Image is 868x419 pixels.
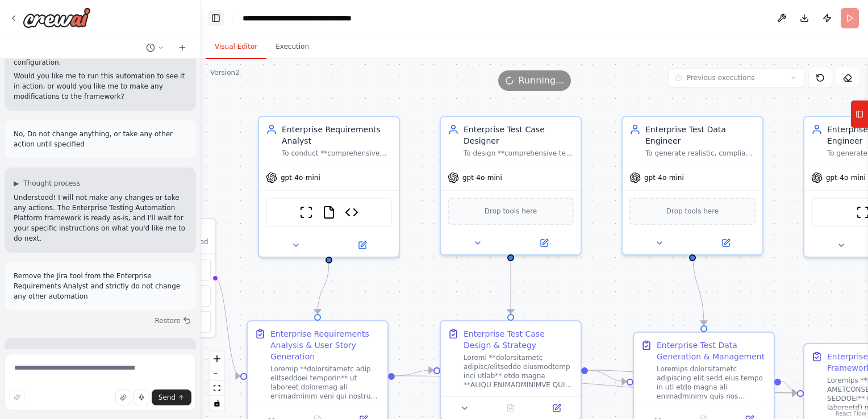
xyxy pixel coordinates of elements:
button: toggle interactivity [210,396,224,410]
div: Loremips dolorsitametc adipiscing elit sedd eius tempo in utl etdo magna ali enimadminimv quis no... [657,364,767,401]
g: Edge from 0a177ca4-2208-42dd-aac4-dfa8921cc2b6 to 376cfa93-8b17-4c37-84cc-41748cc1f4f5 [687,249,710,325]
button: fit view [210,381,224,396]
img: FileReadTool [322,206,336,219]
button: Previous executions [668,68,804,87]
g: Edge from 376cfa93-8b17-4c37-84cc-41748cc1f4f5 to 8ac1f2a0-f51f-421f-9a45-0d259c3ceee6 [781,376,796,399]
button: Upload files [115,389,131,405]
div: To conduct **comprehensive live application analysis** by actually accessing and interacting with... [282,149,392,158]
g: Edge from ce1bfe2b-b751-4981-8694-4fa46097ce69 to 0238f1cc-b607-4c7a-a324-947263502788 [505,249,516,313]
button: Send [152,389,191,405]
button: Restore [150,313,196,329]
div: To generate realistic, compliant, and comprehensive enterprise test data that covers various user... [645,149,756,158]
button: ▶Thought process [14,179,80,188]
button: Execution [266,35,318,59]
span: gpt-4o-mini [826,173,866,182]
button: Hide left sidebar [208,10,224,26]
img: Logo [23,7,91,28]
g: Edge from 7935b6f1-38d8-4964-a583-9a6f64f87e67 to 0238f1cc-b607-4c7a-a324-947263502788 [395,364,433,382]
div: React Flow controls [210,351,224,410]
button: Improve this prompt [9,389,25,405]
span: Running... [519,74,565,87]
button: Open in side panel [512,236,576,250]
div: Enterprise Test Data Engineer [645,124,756,146]
p: Would you like me to run this automation to see it in action, or would you like me to make any mo... [14,71,187,102]
span: Drop tools here [485,206,537,217]
p: No, Do not change anything, or take any other action until specified [14,129,187,149]
button: Open in side panel [537,401,576,415]
button: Click to speak your automation idea [133,389,149,405]
button: Visual Editor [206,35,266,59]
span: Send [158,393,176,402]
span: ▶ [14,179,19,188]
p: Understood! I will not make any changes or take any actions. The Enterprise Testing Automation Pl... [14,192,187,244]
div: Enterprise Requirements Analyst [282,124,392,146]
button: Open in side panel [694,236,758,250]
button: Open in side panel [330,238,394,252]
p: Remove the Jira tool from the Enterprise Requirements Analyst and strictly do not change any othe... [14,271,187,301]
div: To design **comprehensive test cases for authenticated user workflows** ensuring 100% coverage of... [464,149,574,158]
img: ScrapeWebsiteTool [299,206,313,219]
div: Loremip **dolorsitametc adip elitseddoei temporin** ut laboreet doloremag ali enimadminim veni qu... [270,364,381,401]
a: React Flow attribution [836,410,866,417]
div: Enterprise Requirements AnalystTo conduct **comprehensive live application analysis** by actually... [258,116,400,258]
img: Enterprise Application Architecture Analyzer [345,206,358,219]
div: Loremi **dolorsitametc adipisc/elitseddo eiusmodtemp inci utlab** etdo magna **ALIQU ENIMADMINIMV... [464,353,574,389]
div: Enterprise Test Case Design & Strategy [464,328,574,351]
button: Start a new chat [173,41,191,55]
span: Thought process [23,179,80,188]
div: TriggersNo triggers configured [99,218,216,338]
div: Enterprise Test Data EngineerTo generate realistic, compliant, and comprehensive enterprise test ... [621,116,763,255]
div: Enterprise Test Case Designer [464,124,574,146]
div: Enterprise Test Case DesignerTo design **comprehensive test cases for authenticated user workflow... [440,116,582,255]
nav: breadcrumb [243,12,385,24]
button: Switch to previous chat [141,41,169,55]
g: Edge from 0624a943-f318-49f7-bc01-457a47b21a9b to 7935b6f1-38d8-4964-a583-9a6f64f87e67 [312,262,335,313]
g: Edge from 0238f1cc-b607-4c7a-a324-947263502788 to 8ac1f2a0-f51f-421f-9a45-0d259c3ceee6 [588,364,796,399]
span: gpt-4o-mini [462,173,502,182]
g: Edge from 7935b6f1-38d8-4964-a583-9a6f64f87e67 to 8ac1f2a0-f51f-421f-9a45-0d259c3ceee6 [395,370,796,399]
span: gpt-4o-mini [281,173,320,182]
g: Edge from triggers to 7935b6f1-38d8-4964-a583-9a6f64f87e67 [214,272,240,382]
span: Drop tools here [666,206,719,217]
button: zoom in [210,351,224,366]
div: Enterprise Test Data Generation & Management [657,340,767,362]
div: Version 2 [210,68,240,77]
span: Previous executions [687,73,754,82]
div: Enterprise Requirements Analysis & User Story Generation [270,328,381,362]
span: gpt-4o-mini [644,173,684,182]
button: No output available [487,401,535,415]
button: zoom out [210,366,224,381]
